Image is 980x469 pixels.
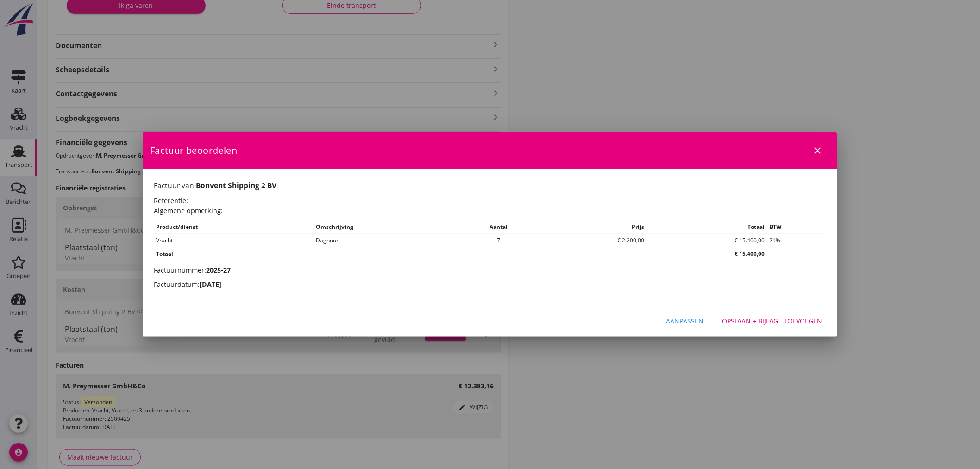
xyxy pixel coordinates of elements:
i: close [812,145,823,156]
strong: [DATE] [200,280,221,289]
td: € 2.200,00 [538,234,647,247]
td: € 15.400,00 [647,234,767,247]
h2: Factuurnummer: [154,265,826,275]
td: Daghuur [314,234,460,247]
h2: Referentie: Algemene opmerking: [154,196,826,215]
th: Prijs [538,221,647,234]
th: € 15.400,00 [647,247,767,260]
th: BTW [767,221,826,234]
td: 21% [767,234,826,247]
div: Opslaan + bijlage toevoegen [722,316,823,326]
div: Aanpassen [666,316,704,326]
h2: Factuurdatum: [154,279,826,290]
div: Factuur beoordelen [143,132,837,169]
button: Aanpassen [659,313,711,330]
th: Aantal [459,221,538,234]
th: Product/dienst [154,221,314,234]
th: Totaal [154,247,647,260]
th: Totaal [647,221,767,234]
th: Omschrijving [314,221,460,234]
strong: Bonvent Shipping 2 BV [196,180,276,190]
strong: 2025-27 [206,266,231,274]
button: Opslaan + bijlage toevoegen [715,313,830,330]
td: Vracht [154,234,314,247]
td: 7 [459,234,538,247]
h1: Factuur van: [154,180,826,191]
